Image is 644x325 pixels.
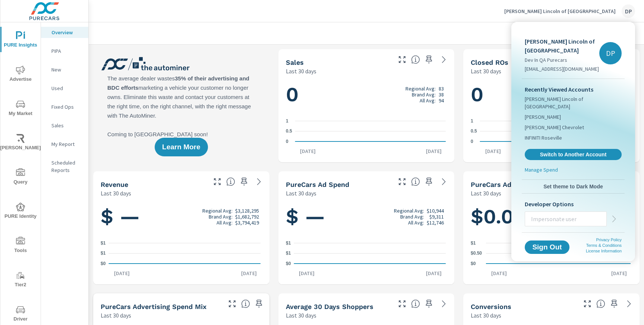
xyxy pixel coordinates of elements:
[525,85,622,94] p: Recently Viewed Accounts
[525,113,561,121] span: [PERSON_NAME]
[525,37,599,55] p: [PERSON_NAME] Lincoln of [GEOGRAPHIC_DATA]
[522,180,625,193] button: Set theme to Dark Mode
[525,240,569,254] button: Sign Out
[531,244,563,251] span: Sign Out
[525,209,606,229] input: Impersonate user
[525,65,599,73] p: [EMAIL_ADDRESS][DOMAIN_NAME]
[525,95,622,110] span: [PERSON_NAME] Lincoln of [GEOGRAPHIC_DATA]
[599,42,622,64] div: DP
[525,149,622,160] a: Switch to Another Account
[525,166,558,173] p: Manage Spend
[525,56,599,64] p: Dev In QA Purecars
[525,124,584,131] span: [PERSON_NAME] Chevrolet
[522,166,625,176] a: Manage Spend
[529,151,618,158] span: Switch to Another Account
[586,243,622,248] a: Terms & Conditions
[525,183,622,190] span: Set theme to Dark Mode
[525,200,622,208] p: Developer Options
[596,238,622,242] a: Privacy Policy
[586,249,622,253] a: License Information
[525,134,562,141] span: INFINITI Roseville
